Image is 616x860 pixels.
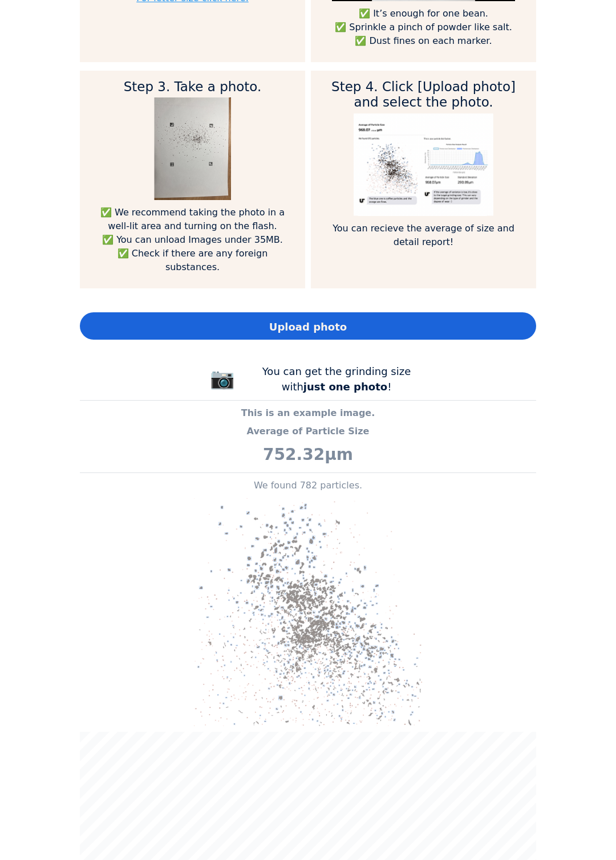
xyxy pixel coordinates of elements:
p: This is an example image. [80,406,536,420]
p: We found 782 particles. [80,479,536,492]
h2: Step 3. Take a photo. [97,79,288,95]
p: ✅ We recommend taking the photo in a well-lit area and turning on the flash. ✅ You can unload Ima... [97,206,288,274]
span: 📷 [210,367,235,390]
p: ✅ It’s enough for one bean. ✅ Sprinkle a pinch of powder like salt. ✅ Dust fines on each marker. [328,7,519,48]
span: Upload photo [269,319,347,335]
b: just one photo [303,381,387,393]
p: You can recieve the average of size and detail report! [328,222,519,249]
img: guide [354,113,493,216]
img: guide [154,97,231,200]
div: You can get the grinding size with ! [251,364,422,394]
p: 752.32μm [80,443,536,467]
img: alt [194,498,422,726]
p: Average of Particle Size [80,425,536,438]
h2: Step 4. Click [Upload photo] and select the photo. [328,79,519,111]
